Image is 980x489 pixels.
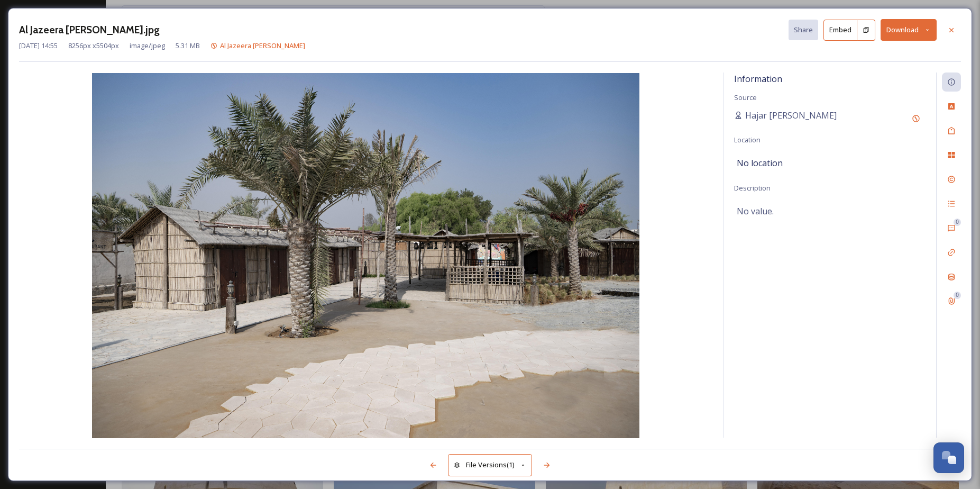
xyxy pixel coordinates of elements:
[954,219,961,226] div: 0
[734,183,771,193] span: Description
[19,22,160,38] h3: Al Jazeera [PERSON_NAME].jpg
[789,20,818,40] button: Share
[823,20,857,41] button: Embed
[734,93,757,102] span: Source
[734,135,761,144] span: Location
[19,73,712,438] img: 76B65EE5-692F-4086-8B88738BA1BB4671.jpg
[734,73,782,85] span: Information
[19,41,58,51] span: [DATE] 14:55
[448,454,533,476] button: File Versions(1)
[745,109,837,122] span: Hajar [PERSON_NAME]
[737,157,783,169] span: No location
[68,41,119,51] span: 8256 px x 5504 px
[130,41,165,51] span: image/jpeg
[933,442,964,473] button: Open Chat
[881,19,937,41] button: Download
[176,41,200,51] span: 5.31 MB
[737,205,774,218] span: No value.
[220,41,305,50] span: Al Jazeera [PERSON_NAME]
[954,292,961,299] div: 0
